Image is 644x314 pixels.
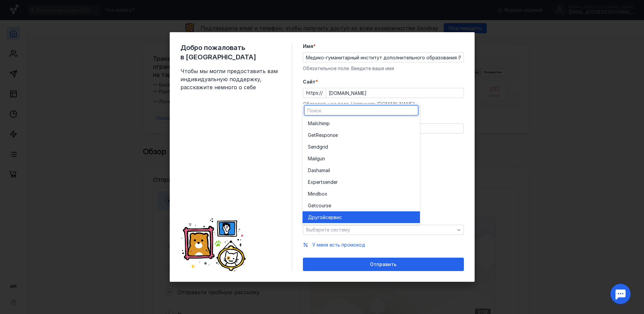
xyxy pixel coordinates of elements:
span: Mailchim [308,120,327,127]
div: grid [303,117,420,225]
span: p [327,120,330,127]
span: Ex [308,179,313,186]
span: Sendgr [308,144,324,150]
span: box [319,191,327,197]
span: Имя [303,43,313,50]
button: GetResponse [303,129,420,141]
span: Другой [308,214,325,221]
button: Mailgun [303,153,420,164]
button: Dashamail [303,164,420,176]
span: pertsender [313,179,338,186]
input: Поиск [305,106,418,115]
span: Dashamai [308,167,329,174]
button: Getcourse [303,200,420,211]
button: У меня есть промокод [312,242,365,248]
span: Cайт [303,78,316,85]
button: Другойсервис [303,211,420,223]
button: Mailchimp [303,117,420,129]
span: Добро пожаловать в [GEOGRAPHIC_DATA] [180,43,281,62]
button: Expertsender [303,176,420,188]
span: Mind [308,191,319,197]
button: Mindbox [303,188,420,200]
span: Mail [308,155,317,162]
span: Getcours [308,202,328,209]
span: У меня есть промокод [312,242,365,248]
span: сервис [325,214,342,221]
span: G [308,132,311,139]
button: Sendgrid [303,141,420,153]
span: e [328,202,331,209]
span: id [324,144,328,150]
span: gun [317,155,325,162]
span: etResponse [311,132,338,139]
span: l [329,167,330,174]
button: Отправить [303,258,464,271]
span: Чтобы мы могли предоставить вам индивидуальную поддержку, расскажите немного о себе [180,67,281,91]
div: Обязательное поле. Введите ваше имя [303,65,464,72]
span: Выберите систему [306,227,350,232]
button: Выберите систему [303,225,464,235]
span: Отправить [370,262,396,267]
div: Обязательное поле. Например: [DOMAIN_NAME] [303,101,464,107]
